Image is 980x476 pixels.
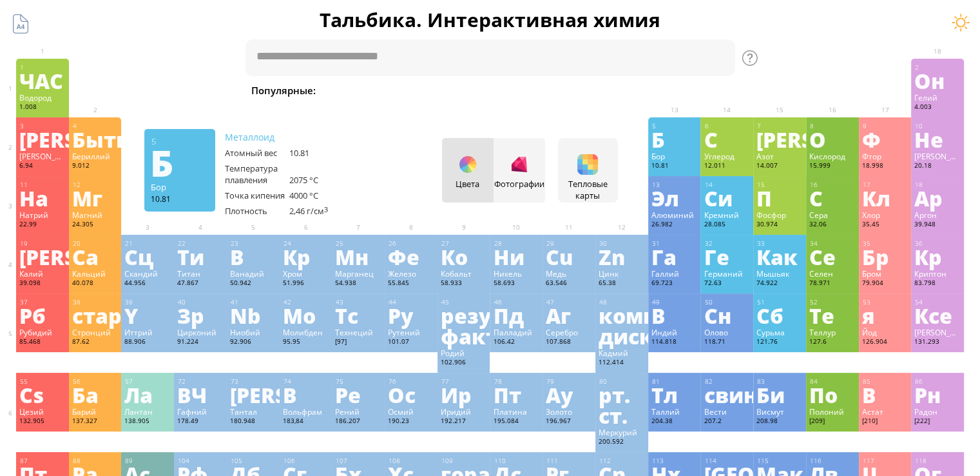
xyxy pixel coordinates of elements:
[19,92,52,103] font: Водород
[546,377,554,386] font: 79
[704,210,738,220] font: Кремний
[809,380,838,410] font: По
[704,239,712,248] font: 32
[72,183,102,213] font: Мг
[546,298,554,306] font: 47
[320,6,660,33] font: Тальбика. Интерактивная химия
[704,220,725,228] font: 28.085
[388,417,409,425] font: 190.23
[704,181,712,189] font: 14
[757,181,765,189] font: 15
[124,268,158,279] font: Скандий
[546,268,566,279] font: Медь
[651,406,680,417] font: Таллий
[441,417,466,425] font: 192.217
[73,377,81,386] font: 56
[756,220,778,228] font: 30.974
[599,358,624,366] font: 112.414
[651,268,679,279] font: Галлий
[19,337,41,346] font: 85.468
[862,124,881,154] font: Ф
[19,220,37,228] font: 22.99
[251,84,316,97] font: Популярные:
[914,92,937,103] font: Гелий
[125,377,133,386] font: 57
[809,327,836,337] font: Теллур
[441,358,466,366] font: 102.906
[283,298,291,306] font: 42
[757,298,765,306] font: 51
[324,205,328,214] font: 3
[863,377,870,386] font: 85
[757,377,765,386] font: 83
[704,183,732,213] font: Си
[914,66,945,95] font: Он
[493,242,524,272] font: Ни
[178,239,186,248] font: 22
[599,239,607,248] font: 30
[441,268,472,279] font: Кобальт
[756,183,772,213] font: П
[599,298,607,306] font: 48
[72,268,106,279] font: Кальций
[915,298,923,306] font: 54
[809,124,826,154] font: О
[283,377,291,386] font: 74
[809,161,831,170] font: 15.999
[72,279,93,287] font: 40.078
[704,151,734,161] font: Углерод
[599,279,616,287] font: 65.38
[704,406,726,417] font: Вести
[599,242,625,272] font: Zn
[651,279,673,287] font: 69.723
[863,239,870,248] font: 35
[225,190,285,201] font: Точка кипения
[19,380,44,410] font: Cs
[493,327,532,337] font: Палладий
[652,122,656,130] font: 5
[809,210,828,220] font: Сера
[809,301,834,330] font: Те
[757,122,761,130] font: 7
[283,327,323,337] font: Молибден
[19,66,63,95] font: ЧАС
[335,406,360,417] font: Рений
[756,327,785,337] font: Сурьма
[651,242,677,272] font: Га
[19,327,52,337] font: Рубидий
[388,279,409,287] font: 55.845
[151,181,166,193] font: Бор
[756,151,774,161] font: Азот
[914,380,941,410] font: Рн
[568,178,608,201] font: Тепловые карты
[230,279,251,287] font: 50.942
[335,268,374,279] font: Марганец
[756,242,798,272] font: Как
[756,380,785,410] font: Би
[72,242,99,272] font: Ca
[283,301,316,330] font: Мо
[225,163,278,186] font: Температура плавления
[283,417,303,425] font: 183,84
[177,242,204,272] font: Ти
[283,406,322,417] font: Вольфрам
[124,337,146,346] font: 88.906
[336,377,343,386] font: 75
[704,417,721,425] font: 207.2
[914,220,936,228] font: 39.948
[72,417,97,425] font: 137.327
[177,301,204,330] font: Зр
[915,181,923,189] font: 18
[177,380,207,410] font: ВЧ
[862,220,879,228] font: 35.45
[230,301,261,330] font: Nb
[862,279,883,287] font: 79.904
[335,301,358,330] font: Тс
[756,337,778,346] font: 121.76
[704,124,717,154] font: С
[388,268,416,279] font: Железо
[704,298,712,306] font: 50
[177,268,200,279] font: Титан
[809,406,844,417] font: Полоний
[19,301,46,330] font: Рб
